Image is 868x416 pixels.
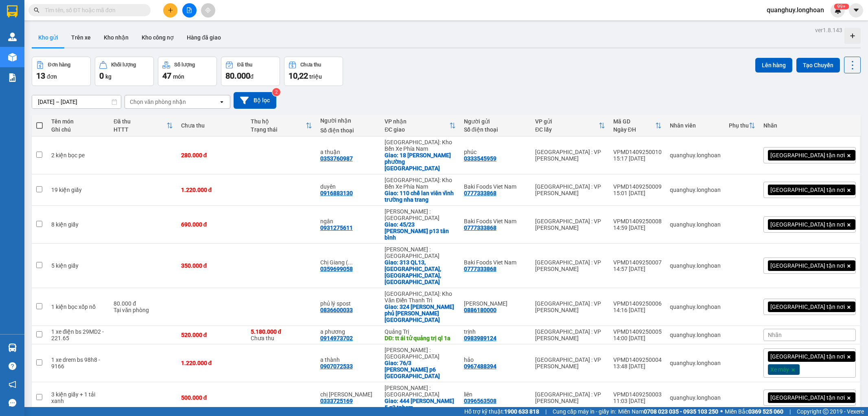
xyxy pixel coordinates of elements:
span: 80.000 [225,71,250,81]
div: [GEOGRAPHIC_DATA] : VP [PERSON_NAME] [535,259,605,272]
div: 0777333868 [464,190,496,196]
div: VPMD1409250007 [613,259,662,266]
div: 0931275611 [320,225,353,231]
span: [GEOGRAPHIC_DATA] tận nơi [770,353,845,360]
img: solution-icon [8,73,17,82]
svg: open [219,99,225,105]
div: Giao: 45/23 lê văn huân p13 tân bình [385,221,456,241]
div: 0914973702 [320,335,353,341]
div: VPMD1409250006 [613,300,662,307]
div: duyên [320,183,376,190]
th: Toggle SortBy [247,115,316,136]
img: warehouse-icon [8,343,17,352]
button: Bộ lọc [234,92,276,109]
div: 500.000 đ [181,394,243,401]
span: đơn [47,73,57,80]
button: Đơn hàng13đơn [32,57,91,86]
div: [PERSON_NAME] : [GEOGRAPHIC_DATA] [385,347,456,360]
div: 11:03 [DATE] [613,398,662,404]
span: kg [105,73,112,80]
span: question-circle [9,362,16,370]
div: [GEOGRAPHIC_DATA]: Kho Bến Xe Phía Nam [385,177,456,190]
div: 1 xe điện bs 29MD2 - 221.65 [51,328,105,341]
div: [PERSON_NAME] : [GEOGRAPHIC_DATA] [385,246,456,259]
button: Kho nhận [97,28,135,47]
span: [GEOGRAPHIC_DATA] tận nơi [770,394,845,401]
div: Baki Foods Viet Nam [464,259,527,266]
div: quanghuy.longhoan [670,360,721,366]
div: 3 kiện giấy + 1 tải xanh [51,391,105,404]
div: Nhân viên [670,122,721,129]
div: 15:01 [DATE] [613,190,662,196]
div: VPMD1409250010 [613,149,662,155]
div: Giao: 110 chế lan viên vĩnh trường nha trang [385,190,456,203]
div: 1 kiện bọc xốp nổ [51,304,105,310]
div: VP nhận [385,118,449,125]
div: Đã thu [237,62,252,68]
div: 1.220.000 đ [181,187,243,193]
div: Baki Foods Viet Nam [464,183,527,190]
div: a phương [320,328,376,335]
span: search [34,7,39,13]
div: ĐC giao [385,126,449,133]
div: 14:16 [DATE] [613,307,662,313]
div: [GEOGRAPHIC_DATA] : VP [PERSON_NAME] [535,357,605,370]
div: 0333725169 [320,398,353,404]
button: caret-down [849,3,863,18]
div: VPMD1409250005 [613,328,662,335]
span: 47 [162,71,171,81]
div: HTTT [114,126,166,133]
input: Select a date range. [32,95,121,108]
div: 14:59 [DATE] [613,225,662,231]
span: Cung cấp máy in - giấy in: [553,407,616,416]
sup: 2 [272,88,280,96]
button: file-add [182,3,197,18]
div: 15:17 [DATE] [613,155,662,162]
div: ĐC lấy [535,126,599,133]
div: phúc [464,149,527,155]
sup: 426 [834,4,849,9]
div: 0353760987 [320,155,353,162]
div: VP gửi [535,118,599,125]
button: Kho gửi [32,28,65,47]
div: Số điện thoại [320,127,376,134]
div: Nhãn [763,122,856,129]
span: [GEOGRAPHIC_DATA] tận nơi [770,186,845,194]
strong: 0369 525 060 [748,408,783,415]
div: 2 kiện bọc pe [51,152,105,158]
div: trịnh [464,328,527,335]
div: Số lượng [174,62,195,68]
div: Đơn hàng [48,62,70,68]
div: 19 kiện giấy [51,187,105,193]
div: VPMD1409250008 [613,218,662,225]
div: hảo [464,357,527,363]
div: Tuấn Dũng [464,300,527,307]
div: [GEOGRAPHIC_DATA] : VP [PERSON_NAME] [535,391,605,404]
div: [GEOGRAPHIC_DATA] : VP [PERSON_NAME] [535,218,605,231]
span: đ [250,73,254,80]
div: liên [464,391,527,398]
div: Chọn văn phòng nhận [130,98,186,106]
span: ... [348,259,353,266]
th: Toggle SortBy [609,115,666,136]
th: Toggle SortBy [725,115,759,136]
div: Chưa thu [251,328,312,341]
div: 0886180000 [464,307,496,313]
img: warehouse-icon [8,53,17,62]
div: ver 1.8.143 [815,26,842,35]
div: quanghuy.longhoan [670,394,721,401]
span: Xe máy [770,366,789,373]
div: quanghuy.longhoan [670,332,721,338]
button: Hàng đã giao [180,28,227,47]
div: [GEOGRAPHIC_DATA] : VP [PERSON_NAME] [535,149,605,162]
button: plus [163,3,177,18]
div: Giao: 313 QL13, Hiệp Bình Phước, Thủ Đức, TPHCM [385,259,456,285]
strong: 1900 633 818 [504,408,539,415]
div: 520.000 đ [181,332,243,338]
button: Trên xe [65,28,97,47]
button: Khối lượng0kg [95,57,154,86]
button: Kho công nợ [135,28,180,47]
button: aim [201,3,215,18]
div: 8 kiện giấy [51,221,105,228]
div: 0777333868 [464,225,496,231]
